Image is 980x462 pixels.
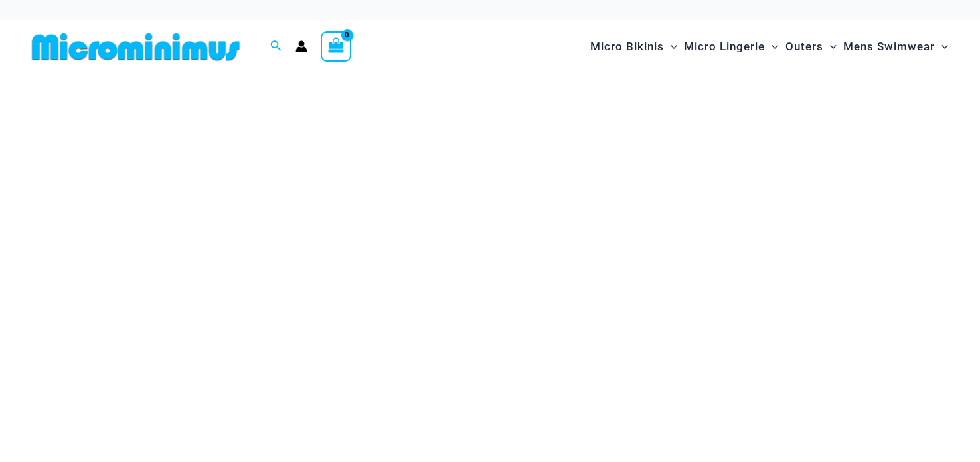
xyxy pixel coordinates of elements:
[843,30,935,64] span: Mens Swimwear
[664,30,677,64] span: Menu Toggle
[782,27,840,67] a: OutersMenu ToggleMenu Toggle
[587,27,681,67] a: Micro BikinisMenu ToggleMenu Toggle
[321,31,351,62] a: View Shopping Cart, empty
[270,38,282,55] a: Search icon link
[684,30,765,64] span: Micro Lingerie
[840,27,951,67] a: Mens SwimwearMenu ToggleMenu Toggle
[681,27,781,67] a: Micro LingerieMenu ToggleMenu Toggle
[295,40,307,52] a: Account icon link
[935,30,948,64] span: Menu Toggle
[765,30,778,64] span: Menu Toggle
[785,30,823,64] span: Outers
[823,30,837,64] span: Menu Toggle
[590,30,664,64] span: Micro Bikinis
[27,32,245,62] img: MM SHOP LOGO FLAT
[585,25,953,69] nav: Site Navigation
